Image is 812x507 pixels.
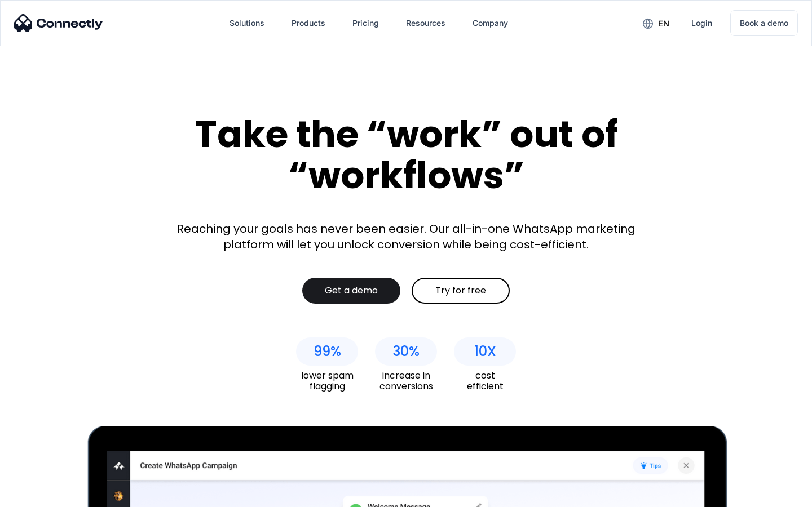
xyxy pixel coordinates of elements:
[325,285,378,296] div: Get a demo
[169,221,643,252] div: Reaching your goals has never been easier. Our all-in-one WhatsApp marketing platform will let yo...
[375,370,437,392] div: increase in conversions
[691,15,712,31] div: Login
[682,10,721,37] a: Login
[292,15,325,31] div: Products
[314,344,341,359] div: 99%
[406,15,445,31] div: Resources
[296,370,358,392] div: lower spam flagging
[634,15,678,32] div: en
[474,344,496,359] div: 10X
[302,278,400,304] a: Get a demo
[14,14,103,32] img: Connectly Logo
[343,10,388,37] a: Pricing
[283,10,334,37] div: Products
[230,15,264,31] div: Solutions
[352,15,379,31] div: Pricing
[658,16,669,32] div: en
[397,10,454,37] div: Resources
[392,344,420,359] div: 30%
[473,15,508,31] div: Company
[412,278,510,304] a: Try for free
[464,10,517,37] div: Company
[454,370,516,392] div: cost efficient
[152,114,660,195] div: Take the “work” out of “workflows”
[11,487,68,503] aside: Language selected: English
[435,285,486,296] div: Try for free
[23,487,68,503] ul: Language list
[730,10,798,36] a: Book a demo
[220,10,273,37] div: Solutions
